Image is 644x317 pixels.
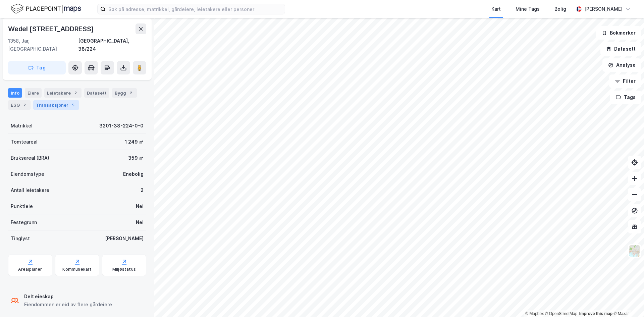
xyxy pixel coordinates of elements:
button: Tag [8,61,66,74]
div: 359 ㎡ [128,154,144,162]
div: Punktleie [11,202,33,210]
div: Arealplaner [18,267,42,272]
div: Mine Tags [516,5,540,13]
div: [PERSON_NAME] [584,5,623,13]
div: Datasett [84,88,109,98]
div: Kommunekart [62,267,92,272]
div: Matrikkel [11,122,33,130]
a: OpenStreetMap [545,311,578,316]
div: Delt eieskap [24,293,112,301]
div: Leietakere [44,88,82,98]
div: Bygg [112,88,137,98]
div: Nei [136,218,144,226]
div: 2 [127,90,134,96]
button: Datasett [600,42,641,56]
div: Transaksjoner [33,100,79,110]
iframe: Chat Widget [610,285,644,317]
div: Festegrunn [11,218,37,226]
div: 2 [21,102,28,108]
a: Mapbox [525,311,544,316]
div: 1358, Jar, [GEOGRAPHIC_DATA] [8,37,78,53]
div: ESG [8,100,31,110]
a: Improve this map [579,311,612,316]
div: [PERSON_NAME] [105,234,144,243]
div: 1 249 ㎡ [125,138,144,146]
div: Eiendommen er eid av flere gårdeiere [24,301,112,309]
img: Z [628,245,641,257]
button: Analyse [602,58,641,72]
div: Bruksareal (BRA) [11,154,49,162]
div: 2 [141,186,144,194]
div: Tinglyst [11,234,30,243]
div: 2 [72,90,79,96]
div: Antall leietakere [11,186,49,194]
button: Filter [609,74,641,88]
div: Wedel [STREET_ADDRESS] [8,23,95,34]
div: Eiendomstype [11,170,44,178]
div: Info [8,88,22,98]
div: Tomteareal [11,138,38,146]
div: Enebolig [123,170,144,178]
div: [GEOGRAPHIC_DATA], 38/224 [78,37,146,53]
div: 3201-38-224-0-0 [99,122,144,130]
button: Tags [610,91,641,104]
input: Søk på adresse, matrikkel, gårdeiere, leietakere eller personer [106,4,285,14]
div: Miljøstatus [112,267,136,272]
div: 5 [70,102,76,108]
div: Eiere [25,88,42,98]
div: Nei [136,202,144,210]
div: Bolig [554,5,566,13]
div: Kart [491,5,501,13]
button: Bokmerker [596,26,641,40]
img: logo.f888ab2527a4732fd821a326f86c7f29.svg [11,3,81,15]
